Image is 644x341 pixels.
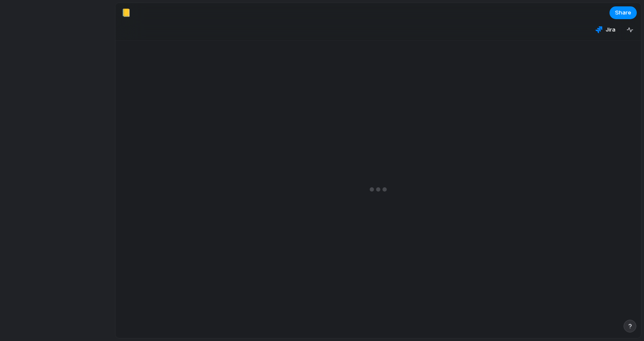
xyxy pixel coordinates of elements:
[119,6,133,20] button: 📒
[606,26,615,34] span: Jira
[609,6,637,19] button: Share
[615,9,631,17] span: Share
[592,23,619,36] button: Jira
[121,7,131,18] div: 📒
